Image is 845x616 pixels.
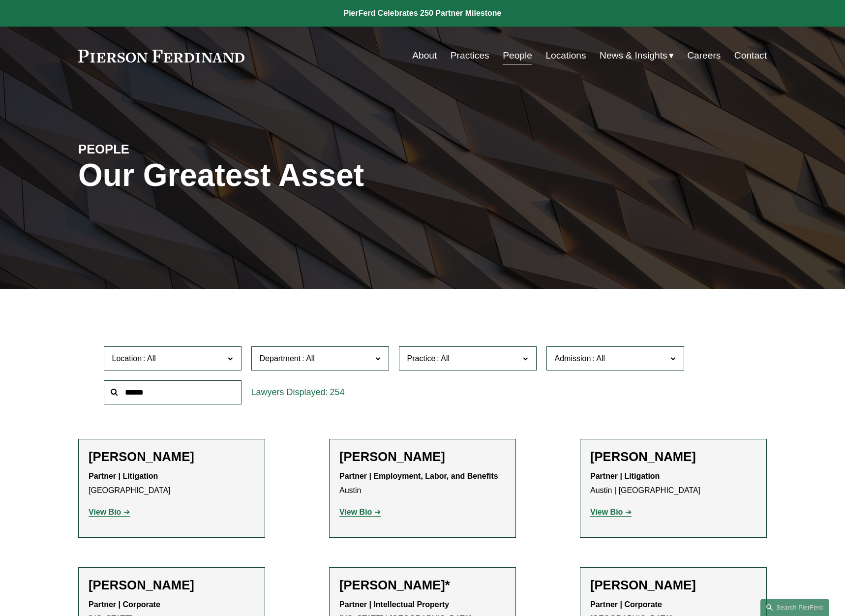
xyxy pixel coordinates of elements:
a: Contact [734,46,767,65]
strong: Partner | Corporate [590,600,662,609]
strong: Partner | Corporate [89,600,160,609]
h2: [PERSON_NAME] [590,449,756,464]
h2: [PERSON_NAME]* [339,578,506,593]
p: [GEOGRAPHIC_DATA] [89,469,255,498]
strong: View Bio [89,508,121,516]
strong: Partner | Litigation [89,472,158,480]
a: Practices [451,46,489,65]
strong: View Bio [339,508,372,516]
a: View Bio [89,508,130,516]
p: Austin | [GEOGRAPHIC_DATA] [590,469,756,498]
a: People [503,46,532,65]
a: Careers [687,46,721,65]
span: 254 [330,387,345,397]
span: News & Insights [600,47,667,64]
p: Austin [339,469,506,498]
strong: Partner | Litigation [590,472,660,480]
strong: Partner | Employment, Labor, and Benefits [339,472,498,480]
strong: View Bio [590,508,623,516]
a: View Bio [339,508,381,516]
span: Admission [555,354,591,363]
h2: [PERSON_NAME] [89,578,255,593]
strong: Partner | Intellectual Property [339,600,449,609]
a: About [412,46,437,65]
span: Department [260,354,301,363]
a: View Bio [590,508,632,516]
span: Practice [407,354,436,363]
a: Search this site [760,599,829,616]
h2: [PERSON_NAME] [590,578,756,593]
a: folder dropdown [600,46,674,65]
a: Locations [545,46,586,65]
h4: PEOPLE [78,141,250,157]
h1: Our Greatest Asset [78,157,537,193]
h2: [PERSON_NAME] [339,449,506,464]
h2: [PERSON_NAME] [89,449,255,464]
span: Location [112,354,142,363]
